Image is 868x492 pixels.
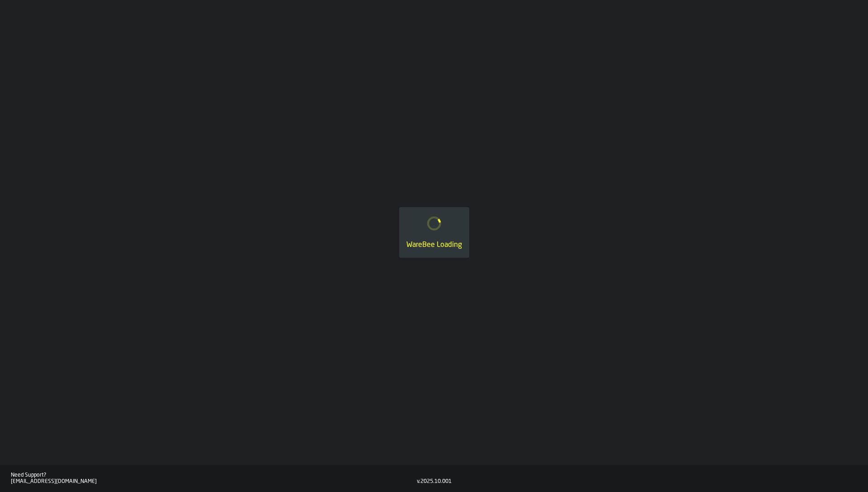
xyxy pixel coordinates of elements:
div: 2025.10.001 [420,478,452,485]
div: [EMAIL_ADDRESS][DOMAIN_NAME] [11,478,417,485]
div: WareBee Loading [406,240,462,251]
div: v. [417,478,420,485]
div: Need Support? [11,472,417,478]
a: Need Support?[EMAIL_ADDRESS][DOMAIN_NAME] [11,472,417,485]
